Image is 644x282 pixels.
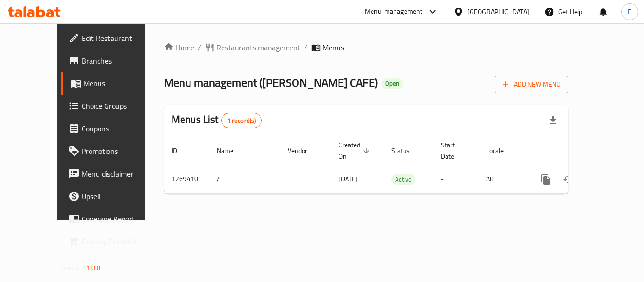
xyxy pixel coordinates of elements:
[164,42,194,53] a: Home
[288,145,320,156] span: Vendor
[486,145,516,156] span: Locale
[322,42,344,53] span: Menus
[557,168,580,191] button: Change Status
[61,208,165,230] a: Coverage Report
[61,27,165,49] a: Edit Restaurant
[441,139,467,162] span: Start Date
[221,113,262,128] div: Total records count
[62,262,85,274] span: Version:
[217,145,246,156] span: Name
[339,173,358,185] span: [DATE]
[83,78,157,89] span: Menus
[304,42,307,53] li: /
[172,145,190,156] span: ID
[82,55,157,66] span: Branches
[82,123,157,134] span: Coupons
[164,42,568,53] nav: breadcrumb
[82,236,157,247] span: Grocery Checklist
[82,168,157,179] span: Menu disclaimer
[82,100,157,112] span: Choice Groups
[164,137,633,194] table: enhanced table
[86,262,101,274] span: 1.0.0
[433,165,479,193] td: -
[164,72,378,93] span: Menu management ( [PERSON_NAME] CAFE )
[82,191,157,202] span: Upsell
[198,42,201,53] li: /
[61,185,165,208] a: Upsell
[503,79,561,90] span: Add New Menu
[61,117,165,140] a: Coupons
[535,168,557,191] button: more
[61,230,165,253] a: Grocery Checklist
[216,42,300,53] span: Restaurants management
[61,140,165,162] a: Promotions
[495,76,568,93] button: Add New Menu
[61,162,165,185] a: Menu disclaimer
[205,42,300,53] a: Restaurants management
[527,137,633,165] th: Actions
[61,49,165,72] a: Branches
[222,116,262,125] span: 1 record(s)
[82,213,157,225] span: Coverage Report
[365,6,423,17] div: Menu-management
[391,174,415,185] div: Active
[82,32,157,44] span: Edit Restaurant
[339,139,372,162] span: Created On
[61,72,165,95] a: Menus
[172,113,262,128] h2: Menus List
[542,109,564,132] div: Export file
[391,174,415,185] span: Active
[61,95,165,117] a: Choice Groups
[479,165,527,193] td: All
[381,80,403,88] span: Open
[209,165,280,193] td: /
[164,165,209,193] td: 1269410
[628,7,632,17] span: E
[467,7,529,17] div: [GEOGRAPHIC_DATA]
[391,145,422,156] span: Status
[82,145,157,157] span: Promotions
[381,78,403,89] div: Open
